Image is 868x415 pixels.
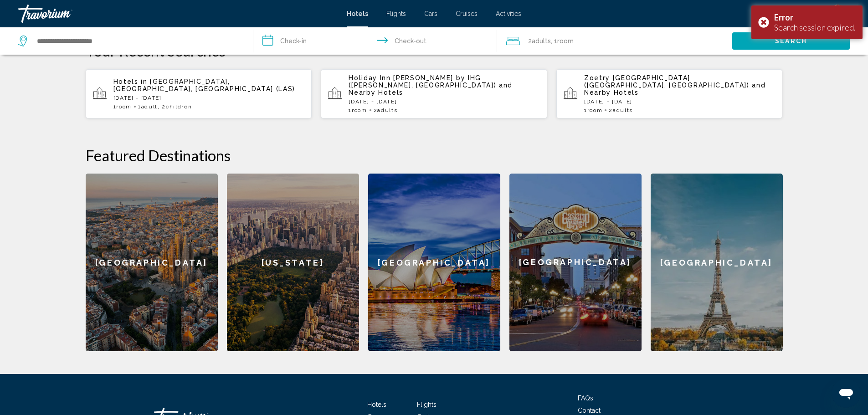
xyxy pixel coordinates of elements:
[347,10,368,17] a: Hotels
[528,35,551,47] span: 2
[651,174,783,351] a: [GEOGRAPHIC_DATA]
[113,78,148,85] span: Hotels in
[352,107,367,113] span: Room
[532,37,551,45] span: Adults
[349,107,367,113] span: 1
[86,174,218,351] a: [GEOGRAPHIC_DATA]
[557,37,574,45] span: Room
[609,107,633,113] span: 2
[349,74,496,89] span: Holiday Inn [PERSON_NAME] by IHG ([PERSON_NAME], [GEOGRAPHIC_DATA])
[578,395,593,402] a: FAQs
[86,146,783,164] h2: Featured Destinations
[774,12,856,22] div: Error
[367,401,386,408] a: Hotels
[86,69,312,119] button: Hotels in [GEOGRAPHIC_DATA], [GEOGRAPHIC_DATA], [GEOGRAPHIC_DATA] (LAS)[DATE] - [DATE]1Room1Adult...
[166,103,192,110] span: Children
[497,27,732,55] button: Travelers: 2 adults, 0 children
[832,379,861,408] iframe: Button to launch messaging window
[368,174,500,351] a: [GEOGRAPHIC_DATA]
[584,82,766,96] span: and Nearby Hotels
[113,95,305,101] p: [DATE] - [DATE]
[587,107,603,113] span: Room
[551,35,574,47] span: , 1
[584,98,776,105] p: [DATE] - [DATE]
[774,22,856,32] div: Search session expired.
[227,174,359,351] a: [US_STATE]
[613,107,633,113] span: Adults
[138,103,158,110] span: 1
[113,103,132,110] span: 1
[578,407,601,414] a: Contact
[417,401,437,408] a: Flights
[377,107,397,113] span: Adults
[732,32,850,49] button: Search
[158,103,192,110] span: , 2
[775,38,807,45] span: Search
[349,98,540,105] p: [DATE] - [DATE]
[321,69,547,119] button: Holiday Inn [PERSON_NAME] by IHG ([PERSON_NAME], [GEOGRAPHIC_DATA]) and Nearby Hotels[DATE] - [DA...
[829,5,847,23] img: Z
[826,4,850,23] button: User Menu
[113,78,296,92] span: [GEOGRAPHIC_DATA], [GEOGRAPHIC_DATA], [GEOGRAPHIC_DATA] (LAS)
[141,103,158,110] span: Adult
[18,5,338,23] a: Travorium
[253,27,498,55] button: Check in and out dates
[374,107,398,113] span: 2
[584,74,750,89] span: Zoetry [GEOGRAPHIC_DATA] ([GEOGRAPHIC_DATA], [GEOGRAPHIC_DATA])
[116,103,132,110] span: Room
[584,107,602,113] span: 1
[509,174,642,351] div: [GEOGRAPHIC_DATA]
[496,10,521,17] a: Activities
[509,174,642,351] a: [GEOGRAPHIC_DATA]
[349,82,513,96] span: and Nearby Hotels
[556,69,783,119] button: Zoetry [GEOGRAPHIC_DATA] ([GEOGRAPHIC_DATA], [GEOGRAPHIC_DATA]) and Nearby Hotels[DATE] - [DATE]1...
[386,10,406,17] a: Flights
[456,10,478,17] a: Cruises
[424,10,437,17] a: Cars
